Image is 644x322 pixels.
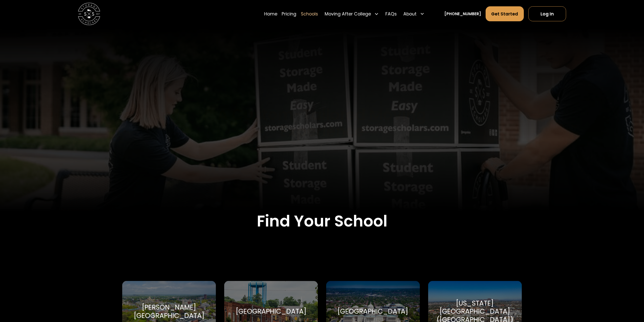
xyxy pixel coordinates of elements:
[264,6,277,22] a: Home
[528,6,566,21] a: Log In
[325,11,371,17] div: Moving After College
[444,11,481,17] a: [PHONE_NUMBER]
[486,6,524,21] a: Get Started
[282,6,296,22] a: Pricing
[129,303,209,320] div: [PERSON_NAME][GEOGRAPHIC_DATA]
[78,3,100,25] img: Storage Scholars main logo
[403,11,417,17] div: About
[122,212,522,231] h2: Find Your School
[236,307,306,316] div: [GEOGRAPHIC_DATA]
[401,6,427,22] div: About
[385,6,397,22] a: FAQs
[189,106,455,140] h1: A Custom-Tailored Moving Experience
[301,6,318,22] a: Schools
[338,307,408,316] div: [GEOGRAPHIC_DATA]
[322,6,381,22] div: Moving After College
